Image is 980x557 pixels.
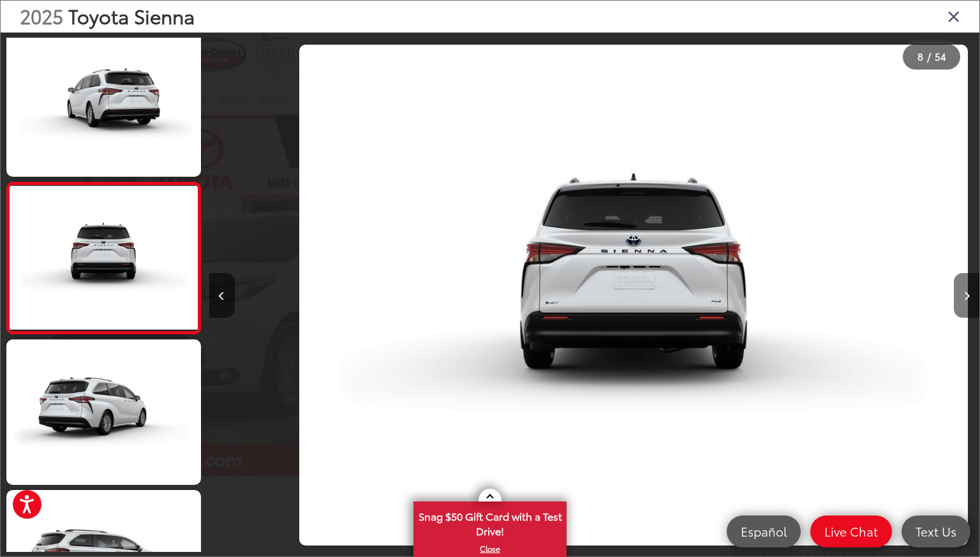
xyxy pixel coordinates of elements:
[909,523,963,539] span: Text Us
[810,516,892,547] a: Live Chat
[947,8,960,24] i: Close gallery
[20,2,63,29] span: 2025
[415,503,565,542] span: Snag $50 Gift Card with a Test Drive!
[818,523,884,539] span: Live Chat
[8,186,200,330] img: 2025 Toyota Sienna XLE
[935,49,946,63] span: 54
[734,523,793,539] span: Español
[68,2,195,29] span: Toyota Sienna
[917,49,923,63] span: 8
[4,29,203,178] img: 2025 Toyota Sienna XLE
[954,273,979,318] button: Next image
[902,516,970,547] a: Text Us
[727,516,801,547] a: Español
[926,52,932,61] span: /
[209,273,235,318] button: Previous image
[4,338,203,486] img: 2025 Toyota Sienna XLE
[299,45,968,546] img: 2025 Toyota Sienna XLE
